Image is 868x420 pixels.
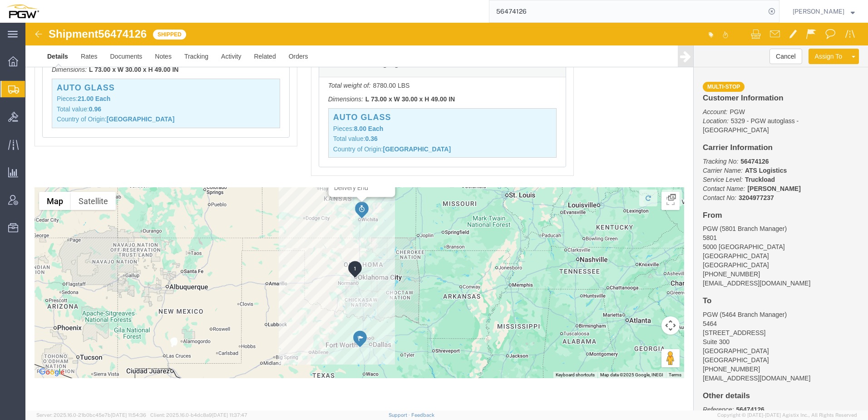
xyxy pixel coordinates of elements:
span: [DATE] 11:37:47 [212,412,247,418]
button: [PERSON_NAME] [792,6,855,17]
iframe: FS Legacy Container [25,23,868,410]
span: Server: 2025.16.0-21b0bc45e7b [36,412,146,418]
img: logo [6,5,39,18]
span: [DATE] 11:54:36 [111,412,146,418]
span: Client: 2025.16.0-b4dc8a9 [150,412,247,418]
span: Copyright © [DATE]-[DATE] Agistix Inc., All Rights Reserved [717,411,857,419]
input: Search for shipment number, reference number [489,0,765,22]
a: Support [389,412,411,418]
span: Amber Hickey [793,6,844,16]
a: Feedback [411,412,434,418]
